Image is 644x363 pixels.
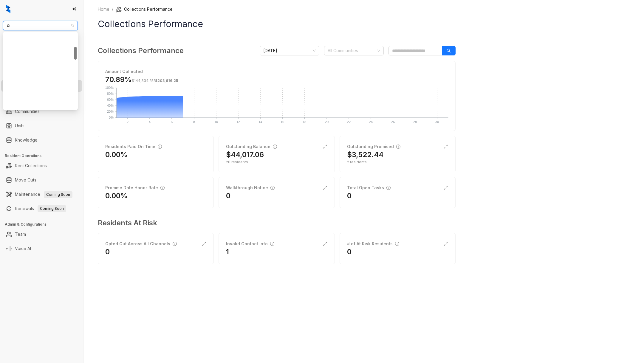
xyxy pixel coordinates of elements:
[105,86,114,89] text: 100%
[447,49,451,53] span: search
[15,120,24,132] a: Units
[1,203,82,215] li: Renewals
[443,241,448,246] span: expand-alt
[112,6,113,13] li: /
[226,143,277,150] div: Outstanding Balance
[281,120,284,124] text: 16
[1,120,82,132] li: Units
[347,150,383,159] h2: $3,522.44
[1,243,82,255] li: Voice AI
[226,184,275,191] div: Walkthrough Notice
[193,120,195,124] text: 8
[270,186,275,190] span: info-circle
[173,242,177,246] span: info-circle
[105,184,165,191] div: Promise Date Honor Rate
[396,145,400,149] span: info-circle
[226,159,327,165] div: 28 residents
[160,186,165,190] span: info-circle
[127,120,129,124] text: 2
[386,186,391,190] span: info-circle
[44,191,72,198] span: Coming Soon
[107,110,114,113] text: 20%
[15,203,66,215] a: RenewalsComing Soon
[226,191,230,201] h2: 0
[347,191,352,201] h2: 0
[347,120,351,124] text: 22
[1,134,82,146] li: Knowledge
[105,75,178,84] h3: 70.89%
[325,120,329,124] text: 20
[98,17,456,31] h1: Collections Performance
[15,134,38,146] a: Knowledge
[105,191,128,201] h2: 0.00%
[258,120,262,124] text: 14
[15,174,36,186] a: Move Outs
[1,228,82,240] li: Team
[435,120,439,124] text: 30
[443,185,448,190] span: expand-alt
[202,241,206,246] span: expand-alt
[15,106,40,117] a: Communities
[155,78,178,83] span: $203,616.25
[109,116,114,119] text: 0%
[97,6,111,13] a: Home
[443,144,448,149] span: expand-alt
[132,78,178,83] span: /
[171,120,173,124] text: 6
[98,218,451,228] h3: Residents At Risk
[323,144,327,149] span: expand-alt
[273,145,277,149] span: info-circle
[107,98,114,101] text: 60%
[1,188,82,200] li: Maintenance
[105,241,177,247] div: Opted Out Across All Channels
[5,222,83,227] h3: Admin & Configurations
[132,78,154,83] span: $144,334.25
[303,120,306,124] text: 18
[270,242,274,246] span: info-circle
[347,184,391,191] div: Total Open Tasks
[15,243,31,255] a: Voice AI
[226,241,274,247] div: Invalid Contact Info
[105,69,143,74] strong: Amount Collected
[263,46,316,55] span: October 2025
[116,6,173,13] li: Collections Performance
[1,80,82,92] li: Collections
[107,104,114,107] text: 40%
[105,143,162,150] div: Residents Paid On Time
[1,40,82,52] li: Leads
[323,185,327,190] span: expand-alt
[1,66,82,77] li: Leasing
[369,120,373,124] text: 24
[323,241,327,246] span: expand-alt
[158,145,162,149] span: info-circle
[347,247,352,257] h2: 0
[149,120,151,124] text: 4
[1,106,82,117] li: Communities
[413,120,417,124] text: 28
[107,92,114,95] text: 80%
[226,150,264,159] h2: $44,017.06
[105,150,128,159] h2: 0.00%
[214,120,218,124] text: 10
[15,160,47,172] a: Rent Collections
[98,45,184,56] h3: Collections Performance
[38,205,66,212] span: Coming Soon
[1,174,82,186] li: Move Outs
[5,153,83,159] h3: Resident Operations
[391,120,395,124] text: 26
[1,160,82,172] li: Rent Collections
[395,242,399,246] span: info-circle
[7,21,74,30] span: Assett Management
[236,120,240,124] text: 12
[6,5,10,13] img: logo
[347,143,400,150] div: Outstanding Promised
[226,247,229,257] h2: 1
[105,247,110,257] h2: 0
[347,241,399,247] div: # of At Risk Residents
[15,228,26,240] a: Team
[347,159,448,165] div: 2 residents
